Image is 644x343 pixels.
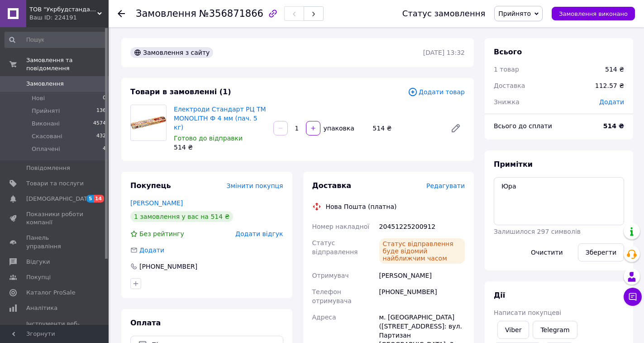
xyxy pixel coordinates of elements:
div: Ваш ID: 224191 [29,14,109,22]
textarea: Юра [494,177,624,225]
span: Замовлення [26,80,64,88]
div: 514 ₴ [174,143,266,152]
span: Без рейтингу [139,230,184,237]
a: [PERSON_NAME] [130,199,183,207]
div: [PERSON_NAME] [377,267,467,284]
span: Товари та послуги [26,179,84,188]
span: Замовлення та повідомлення [26,56,109,72]
span: Примітки [494,160,533,169]
span: Додати товар [408,87,465,97]
div: [PHONE_NUMBER] [138,262,198,271]
span: [DEMOGRAPHIC_DATA] [26,195,93,203]
span: Знижка [494,98,520,106]
span: Редагувати [426,182,465,189]
span: Аналітика [26,304,57,312]
div: 1 замовлення у вас на 514 ₴ [130,211,233,222]
div: Повернутися назад [118,9,125,18]
span: Прийняті [32,107,60,115]
span: 432 [96,132,106,140]
span: Показники роботи компанії [26,210,84,227]
div: упаковка [321,124,355,133]
div: 514 ₴ [369,122,443,135]
span: Дії [494,291,505,300]
span: ТОВ "Укрбудстандарт" [29,5,97,14]
span: Доставка [312,181,352,190]
img: Електроди Стандарт РЦ ТМ MONOLITH Ф 4 мм (пач. 5 кг) [131,112,166,134]
span: Статус відправлення [312,239,358,256]
button: Очистити [523,243,571,261]
span: Додати [599,98,624,106]
time: [DATE] 13:32 [423,49,465,56]
span: Товари в замовленні (1) [130,87,231,96]
button: Зберегти [578,243,624,261]
span: Замовлення [136,8,196,19]
span: Замовлення виконано [559,10,628,17]
a: Viber [497,321,529,339]
span: 4 [103,145,106,153]
span: Додати [139,246,164,254]
span: Каталог ProSale [26,289,75,297]
span: Доставка [494,82,525,89]
span: Покупець [130,181,171,190]
span: Відгуки [26,258,50,266]
span: Скасовані [32,132,62,140]
span: Телефон отримувача [312,288,352,304]
span: 136 [96,107,106,115]
span: Інструменти веб-майстра та SEO [26,320,84,336]
span: 4574 [93,120,106,128]
span: 1 товар [494,66,519,73]
div: Статус замовлення [402,9,486,18]
span: Виконані [32,120,60,128]
a: Telegram [533,321,577,339]
span: Змінити покупця [227,182,283,189]
span: 0 [103,94,106,102]
div: Нова Пошта (платна) [324,202,399,211]
div: 20451225200912 [377,218,467,235]
button: Замовлення виконано [552,7,635,20]
span: Додати відгук [235,230,283,237]
a: Електроди Стандарт РЦ ТМ MONOLITH Ф 4 мм (пач. 5 кг) [174,106,266,131]
div: 514 ₴ [605,65,624,74]
span: Покупці [26,273,51,281]
span: Отримувач [312,272,349,279]
span: Адреса [312,314,336,321]
span: Нові [32,94,45,102]
div: Статус відправлення буде відомий найближчим часом [379,238,465,264]
div: 112.57 ₴ [590,76,630,96]
div: Замовлення з сайту [130,47,213,58]
a: Редагувати [447,119,465,137]
span: Номер накладної [312,223,370,230]
span: Прийнято [498,10,531,17]
span: Повідомлення [26,164,70,172]
button: Чат з покупцем [624,288,642,306]
span: №356871866 [199,8,263,19]
span: Панель управління [26,234,84,250]
span: Всього [494,48,522,56]
span: Всього до сплати [494,122,552,130]
div: [PHONE_NUMBER] [377,284,467,309]
span: Готово до відправки [174,135,243,142]
span: Оплачені [32,145,60,153]
span: 5 [86,195,94,203]
span: 14 [94,195,104,203]
span: Залишилося 297 символів [494,228,581,235]
span: Написати покупцеві [494,309,561,316]
input: Пошук [5,32,107,48]
span: Оплата [130,319,161,327]
b: 514 ₴ [603,122,624,130]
